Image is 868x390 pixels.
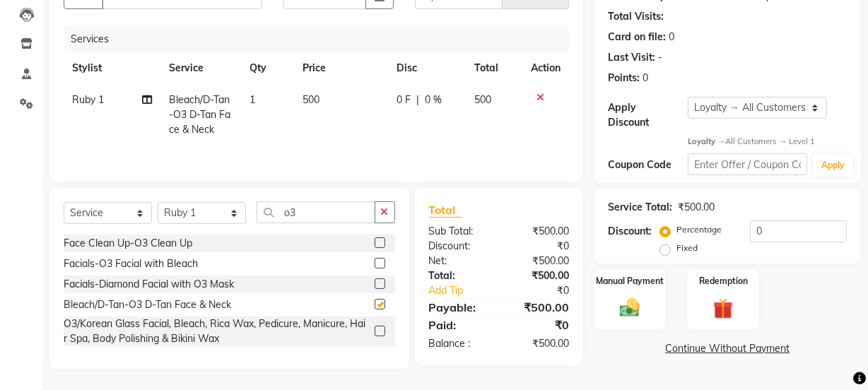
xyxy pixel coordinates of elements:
div: ₹0 [499,239,580,254]
div: All Customers → Level 1 [688,136,847,148]
span: | [416,93,419,107]
span: 1 [250,93,255,106]
a: Continue Without Payment [597,341,858,356]
label: Manual Payment [596,275,664,288]
th: Total [466,52,522,84]
div: Apply Discount [608,100,688,130]
div: Paid: [418,317,499,333]
a: Add Tip [418,283,512,298]
div: Payable: [418,299,499,316]
div: Total Visits: [608,9,664,24]
div: Discount: [418,239,499,254]
img: _gift.svg [707,296,739,321]
div: Total: [418,268,499,283]
div: ₹0 [512,283,580,298]
div: Coupon Code [608,158,688,172]
div: ₹500.00 [499,224,580,239]
th: Qty [241,52,295,84]
div: Last Visit: [608,50,655,65]
div: Service Total: [608,200,672,215]
div: Face Clean Up-O3 Clean Up [64,236,192,251]
span: 0 F [397,93,411,107]
div: ₹500.00 [499,336,580,351]
span: Ruby 1 [72,93,104,106]
div: Facials-Diamond Facial with O3 Mask [64,277,234,292]
th: Service [160,52,241,84]
th: Disc [388,52,466,84]
label: Redemption [699,275,748,288]
div: ₹500.00 [499,299,580,316]
th: Action [522,52,569,84]
div: 0 [643,71,648,85]
div: Card on file: [608,30,666,45]
div: Services [65,26,580,52]
div: ₹500.00 [499,268,580,283]
th: Price [295,52,389,84]
span: 0 % [425,93,442,107]
div: Facials-O3 Facial with Bleach [64,256,198,271]
label: Fixed [676,242,698,254]
div: Net: [418,254,499,268]
div: Balance : [418,336,499,351]
div: Discount: [608,224,652,239]
div: O3/Korean Glass Facial, Bleach, Rica Wax, Pedicure, Manicure, Hair Spa, Body Polishing & Bikini Wax [64,317,369,346]
input: Enter Offer / Coupon Code [688,153,807,175]
span: 500 [474,93,491,106]
span: 500 [303,93,320,106]
div: ₹500.00 [499,254,580,268]
div: Points: [608,71,640,85]
div: Bleach/D-Tan-O3 D-Tan Face & Neck [64,297,231,312]
div: ₹0 [499,317,580,333]
div: - [658,50,662,65]
span: Bleach/D-Tan-O3 D-Tan Face & Neck [169,93,230,136]
span: Total [429,203,462,218]
div: ₹500.00 [678,200,715,215]
div: Sub Total: [418,224,499,239]
strong: Loyalty → [688,136,725,146]
input: Search or Scan [257,201,375,223]
label: Percentage [676,223,722,236]
img: _cash.svg [614,296,646,319]
div: 0 [669,30,674,45]
button: Apply [813,155,853,176]
th: Stylist [64,52,160,84]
